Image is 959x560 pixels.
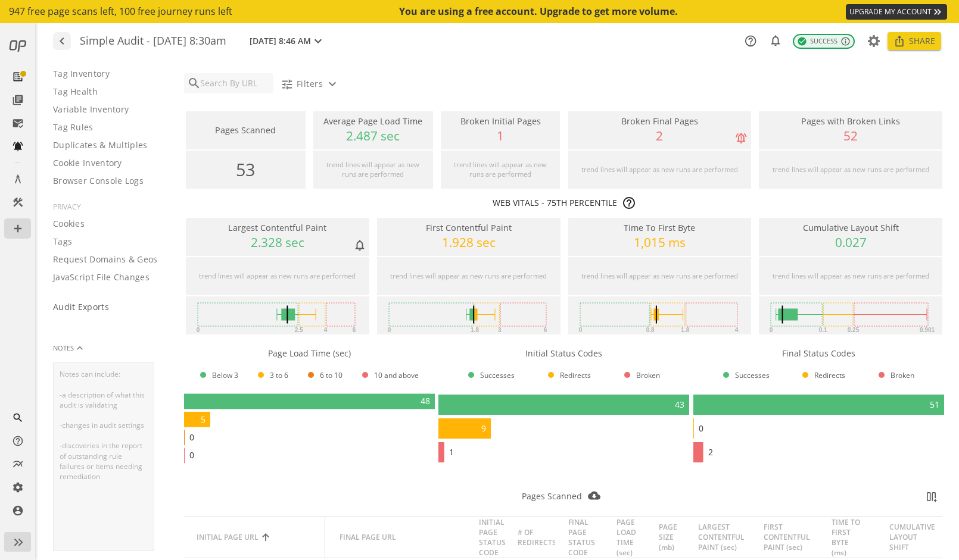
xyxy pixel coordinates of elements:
div: trend lines will appear as new runs are performed [199,271,356,281]
text: 6 [353,327,356,333]
div: INITIAL PAGE STATUS CODE [479,517,506,558]
mat-icon: help_outline [744,35,757,48]
div: PAGESIZE (mb) [659,522,680,552]
text: 1.8 [681,327,689,333]
span: 2 [656,127,663,145]
span: Broken [636,370,660,380]
text: 0 [197,327,200,333]
mat-icon: navigate_before [55,34,67,48]
div: FIRST CONTENTFUL PAINT (sec) [764,522,810,552]
div: FINAL PAGE STATUS CODE [568,517,595,558]
button: NOTES [53,334,86,362]
mat-icon: search [12,412,24,424]
div: PAGE SIZE (mb) [659,522,677,552]
div: INITIAL PAGE URL [197,532,316,542]
mat-icon: notifications_none [353,239,365,251]
mat-icon: account_circle [12,505,24,517]
text: 0 [189,431,194,443]
button: Filters [276,73,344,95]
div: Time To First Byte [574,222,746,234]
text: 1.8 [471,327,479,333]
mat-icon: help_outline [622,196,636,210]
span: 53 [236,157,255,182]
div: FINAL PAGESTATUS CODE [569,517,597,558]
span: Below 3 [212,370,238,380]
div: CUMULATIVE LAYOUT SHIFT [889,522,935,552]
span: 1,015 ms [634,234,686,252]
div: trend lines will appear as new runs are performed [581,271,738,281]
div: First Contentful Paint [383,222,555,234]
div: Initial Status Codes [525,348,602,359]
span: Successes [735,370,770,380]
mat-icon: tune [281,78,293,90]
mat-icon: expand_more [311,34,325,48]
div: trend lines will appear as new runs are performed [581,165,738,174]
text: 0 [387,327,391,333]
text: 0 [578,327,582,333]
mat-icon: keyboard_double_arrow_right [932,6,944,18]
text: 48 [421,395,430,406]
div: trend lines will appear as new runs are performed [773,165,929,174]
mat-icon: library_books [12,94,24,106]
span: 947 free page scans left, 100 free journey runs left [9,5,232,18]
input: Search By URL [199,77,270,90]
div: INITIAL PAGE URL [197,532,259,542]
text: 51 [930,399,939,410]
div: PAGE LOADTIME (sec) [617,517,639,558]
div: INITIAL PAGESTATUS CODE [480,517,507,558]
span: 2.328 sec [251,234,304,252]
mat-icon: info_outline [840,36,851,46]
p: Pages Scanned [522,490,582,508]
text: 0 [699,423,703,434]
div: PAGE LOAD TIME (sec) [616,517,636,558]
text: 5 [201,414,205,425]
div: Pages with Broken Links [765,115,936,128]
button: Share [888,32,941,50]
span: Duplicates & Multiples [53,139,148,151]
mat-icon: list_alt [12,71,24,83]
text: 0 [189,449,194,461]
span: Success [797,36,837,46]
mat-icon: settings [12,481,24,493]
mat-icon: mark_email_read [12,117,24,129]
span: Redirects [560,370,591,380]
mat-icon: notifications_none [769,34,781,46]
span: 1.928 sec [442,234,496,252]
mat-icon: cloud_download_filled [588,489,601,502]
mat-icon: architecture [12,173,24,185]
span: Broken [890,370,914,380]
mat-icon: check_circle [797,36,807,46]
h1: Simple Audit - 20 August 2025 | 8:30am [80,35,226,48]
span: Browser Console Logs [53,175,144,187]
div: Average Page Load Time [319,115,427,128]
text: 1 [449,446,454,458]
mat-icon: help_outline [12,435,24,447]
button: [DATE] 8:46 AM [247,33,328,49]
div: trend lines will appear as new runs are performed [773,271,929,281]
span: Audit Exports [53,301,109,313]
text: 43 [675,399,684,410]
span: Redirects [814,370,845,380]
div: TIME TO FIRSTBYTE (ms) [832,517,871,558]
span: Share [909,30,935,52]
span: Filters [297,73,323,95]
span: PRIVACY [53,202,169,212]
span: Cookie Inventory [53,157,122,169]
div: trend lines will appear as new runs are performed [453,160,549,179]
text: 0.1 [819,327,827,333]
div: Page Load Time (sec) [268,348,351,359]
a: UPGRADE MY ACCOUNT [846,4,947,20]
div: Pages Scanned [192,124,300,137]
span: Successes [480,370,515,380]
span: Tag Inventory [53,68,110,80]
div: LARGEST CONTENTFULPAINT (sec) [700,522,746,552]
text: 0.8 [646,327,654,333]
mat-icon: construction [12,196,24,208]
span: 10 and above [374,370,419,380]
div: FINAL PAGE URL [340,532,460,542]
span: JavaScript File Changes [53,271,150,283]
div: # OFREDIRECTS [528,527,549,548]
span: 52 [843,127,858,145]
span: [DATE] 8:46 AM [250,35,311,47]
text: 4 [324,327,328,333]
